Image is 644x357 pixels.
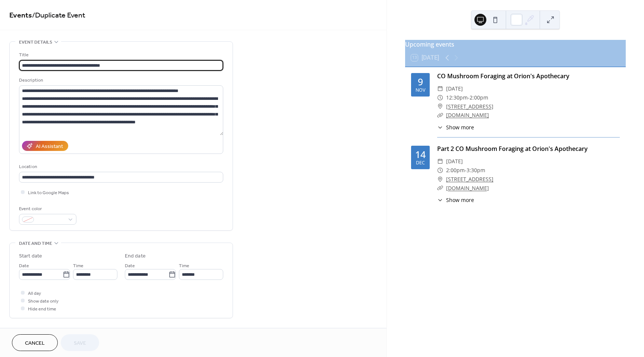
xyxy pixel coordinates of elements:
[19,51,222,59] div: Title
[25,339,45,347] span: Cancel
[446,166,465,175] span: 2:00pm
[73,262,83,270] span: Time
[415,150,426,159] div: 14
[418,77,423,86] div: 9
[437,184,443,193] div: ​
[437,157,443,166] div: ​
[446,102,493,111] a: [STREET_ADDRESS]
[19,327,59,335] span: Recurring event
[437,145,588,153] a: Part 2 CO Mushroom Foraging at Orion's Apothecary
[446,84,463,93] span: [DATE]
[19,240,52,247] span: Date and time
[465,166,467,175] span: -
[125,252,146,260] div: End date
[19,76,222,84] div: Description
[9,8,32,23] a: Events
[19,163,222,171] div: Location
[22,141,68,151] button: AI Assistant
[446,93,468,102] span: 12:30pm
[36,143,63,151] div: AI Assistant
[470,93,488,102] span: 2:00pm
[28,189,69,197] span: Link to Google Maps
[416,161,425,165] div: Dec
[437,111,443,120] div: ​
[416,88,425,93] div: Nov
[446,123,474,131] span: Show more
[446,175,493,184] a: [STREET_ADDRESS]
[12,334,58,351] button: Cancel
[19,262,29,270] span: Date
[446,184,489,192] a: [DOMAIN_NAME]
[19,38,52,46] span: Event details
[467,166,485,175] span: 3:30pm
[437,166,443,175] div: ​
[437,123,474,131] button: ​Show more
[437,175,443,184] div: ​
[437,84,443,93] div: ​
[28,290,41,297] span: All day
[405,40,626,49] div: Upcoming events
[437,93,443,102] div: ​
[446,196,474,204] span: Show more
[32,8,85,23] span: / Duplicate Event
[446,157,463,166] span: [DATE]
[437,102,443,111] div: ​
[28,297,59,305] span: Show date only
[437,72,569,80] a: CO Mushroom Foraging at Orion's Apothecary
[19,252,42,260] div: Start date
[437,196,443,204] div: ​
[437,123,443,131] div: ​
[179,262,189,270] span: Time
[28,305,56,313] span: Hide end time
[125,262,135,270] span: Date
[19,205,75,213] div: Event color
[437,196,474,204] button: ​Show more
[468,93,470,102] span: -
[446,111,489,119] a: [DOMAIN_NAME]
